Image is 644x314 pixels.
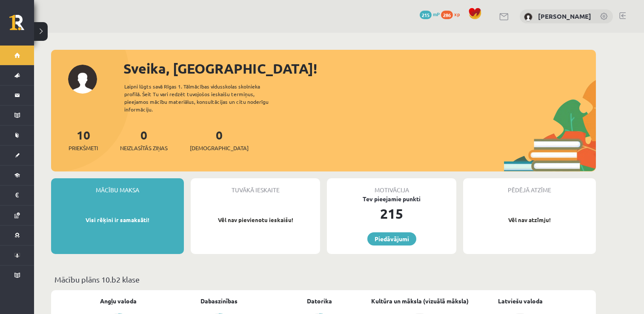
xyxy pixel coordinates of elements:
a: Angļu valoda [100,297,137,305]
span: [DEMOGRAPHIC_DATA] [190,144,249,152]
img: Melānija Nemane [524,13,532,21]
a: 10Priekšmeti [69,127,98,152]
a: Rīgas 1. Tālmācības vidusskola [9,15,34,36]
a: [PERSON_NAME] [538,12,591,20]
span: 286 [441,11,453,19]
p: Vēl nav atzīmju! [467,216,592,224]
div: Sveika, [GEOGRAPHIC_DATA]! [123,58,596,79]
span: mP [433,11,440,17]
div: Pēdējā atzīme [463,178,596,194]
div: Laipni lūgts savā Rīgas 1. Tālmācības vidusskolas skolnieka profilā. Šeit Tu vari redzēt tuvojošo... [124,83,283,113]
div: Mācību maksa [51,178,184,194]
div: Motivācija [327,178,456,194]
p: Vēl nav pievienotu ieskaišu! [195,216,316,224]
a: 286 xp [441,11,464,17]
a: Datorika [307,297,332,305]
div: Tuvākā ieskaite [191,178,320,194]
a: Latviešu valoda [498,297,543,305]
p: Visi rēķini ir samaksāti! [55,216,180,224]
span: Priekšmeti [69,144,98,152]
a: Piedāvājumi [367,232,416,245]
p: Mācību plāns 10.b2 klase [54,274,592,285]
a: Kultūra un māksla (vizuālā māksla) [371,297,469,305]
a: 215 mP [420,11,440,17]
span: Neizlasītās ziņas [120,144,168,152]
div: Tev pieejamie punkti [327,194,456,203]
span: 215 [420,11,432,19]
a: Dabaszinības [200,297,238,305]
span: xp [454,11,460,17]
a: 0Neizlasītās ziņas [120,127,168,152]
a: 0[DEMOGRAPHIC_DATA] [190,127,249,152]
div: 215 [327,203,456,224]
